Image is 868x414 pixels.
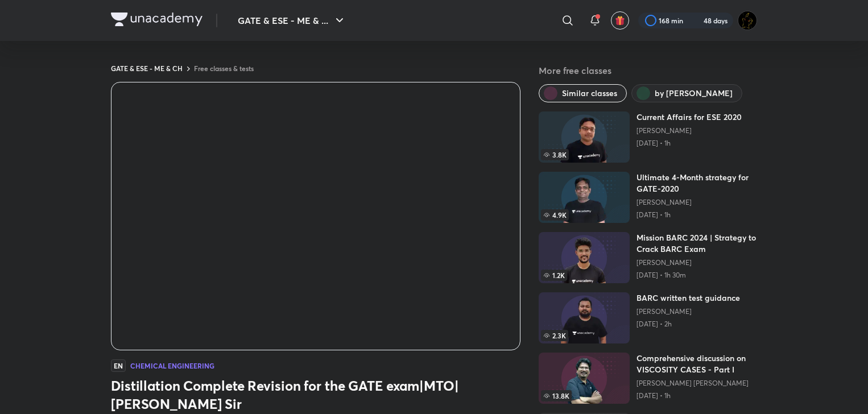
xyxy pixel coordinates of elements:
[130,362,214,369] h4: Chemical Engineering
[615,15,625,26] img: avatar
[636,210,757,220] p: [DATE] • 1h
[636,258,757,267] a: [PERSON_NAME]
[111,13,202,26] img: Company Logo
[636,353,757,375] h6: Comprehensive discussion on VISCOSITY CASES - Part I
[636,307,740,316] a: [PERSON_NAME]
[541,330,568,341] span: 2.3K
[636,198,757,207] a: [PERSON_NAME]
[231,9,353,32] button: GATE & ESE - ME & ...
[690,15,701,26] img: streak
[631,84,742,102] button: by Ankur Bansal
[111,359,126,372] span: EN
[636,379,757,388] a: [PERSON_NAME] [PERSON_NAME]
[539,84,627,102] button: Similar classes
[541,209,569,221] span: 4.9K
[111,13,202,29] a: Company Logo
[636,111,742,123] h6: Current Affairs for ESE 2020
[636,172,757,194] h6: Ultimate 4-Month strategy for GATE-2020
[636,320,740,329] p: [DATE] • 2h
[611,11,629,30] button: avatar
[111,64,183,73] a: GATE & ESE - ME & CH
[636,271,757,280] p: [DATE] • 1h 30m
[636,126,742,135] a: [PERSON_NAME]
[541,270,567,281] span: 1.2K
[562,88,617,99] span: Similar classes
[636,139,742,148] p: [DATE] • 1h
[111,376,520,413] h3: Distillation Complete Revision for the GATE exam|MTO| [PERSON_NAME] Sir
[541,390,572,401] span: 13.8K
[111,82,520,350] iframe: Class
[738,11,757,30] img: Ranit Maity01
[636,232,757,255] h6: Mission BARC 2024 | Strategy to Crack BARC Exam
[539,64,757,77] h5: More free classes
[636,391,757,400] p: [DATE] • 1h
[541,149,569,160] span: 3.8K
[636,292,740,304] h6: BARC written test guidance
[194,64,254,73] a: Free classes & tests
[655,88,733,99] span: by Ankur Bansal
